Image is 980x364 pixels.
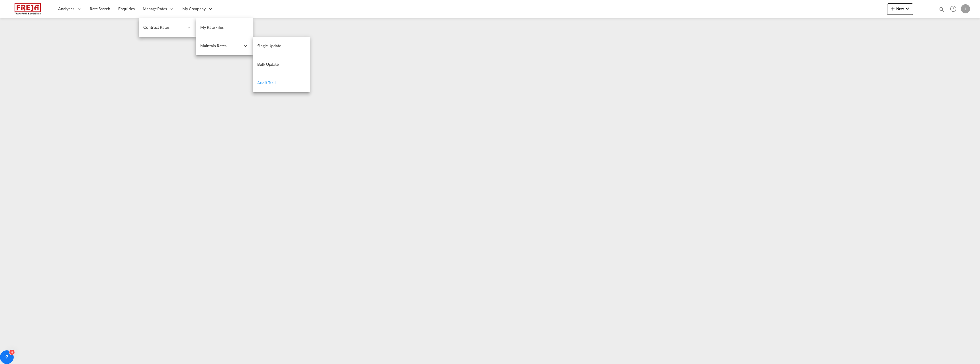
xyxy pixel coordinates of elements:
[196,18,253,37] a: My Rate Files
[58,6,74,12] span: Analytics
[904,5,911,12] md-icon: icon-chevron-down
[257,43,281,48] span: Single Update
[200,25,224,30] span: My Rate Files
[200,43,241,49] span: Maintain Rates
[253,74,310,92] a: Audit Trail
[939,6,945,15] div: icon-magnify
[196,37,253,55] div: Maintain Rates
[139,18,196,37] div: Contract Rates
[948,4,958,14] span: Help
[889,6,911,11] span: New
[889,5,896,12] md-icon: icon-plus 400-fg
[257,80,276,85] span: Audit Trail
[939,6,945,13] md-icon: icon-magnify
[253,55,310,74] a: Bulk Update
[961,4,970,13] div: J
[887,3,913,15] button: icon-plus 400-fgNewicon-chevron-down
[257,62,279,67] span: Bulk Update
[253,37,310,55] a: Single Update
[118,6,135,11] span: Enquiries
[143,6,167,12] span: Manage Rates
[143,24,184,30] span: Contract Rates
[9,3,47,15] img: 586607c025bf11f083711d99603023e7.png
[90,6,110,11] span: Rate Search
[182,6,206,12] span: My Company
[948,4,961,14] div: Help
